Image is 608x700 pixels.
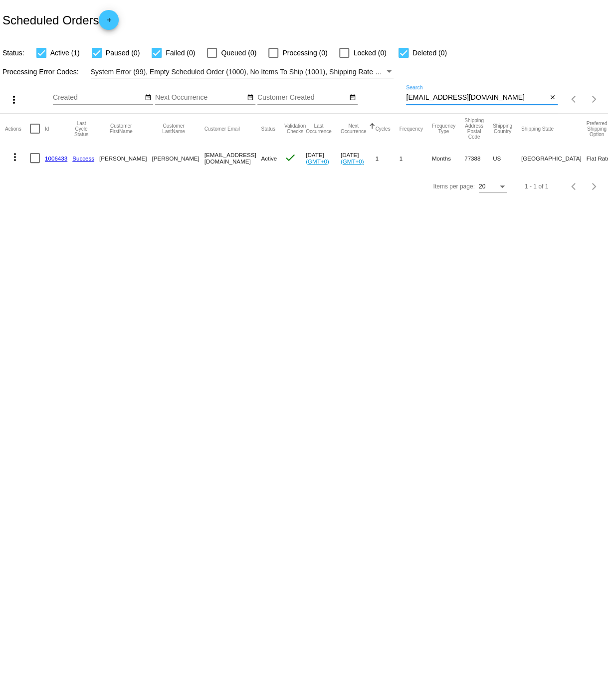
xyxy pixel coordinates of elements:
span: Active [261,155,277,162]
mat-cell: [GEOGRAPHIC_DATA] [521,144,587,173]
span: Status: [2,49,24,57]
a: (GMT+0) [341,158,364,165]
button: Change sorting for ShippingCountry [493,123,512,134]
button: Change sorting for Frequency [399,126,422,132]
mat-icon: date_range [247,94,254,102]
a: Success [72,155,94,162]
mat-header-cell: Validation Checks [284,114,306,144]
span: Locked (0) [353,47,386,59]
button: Next page [584,176,604,196]
mat-cell: 77388 [464,144,493,173]
button: Clear [547,93,558,103]
mat-icon: more_vert [8,94,20,106]
h2: Scheduled Orders [2,10,119,30]
button: Previous page [564,176,584,196]
mat-header-cell: Actions [5,114,30,144]
div: 1 - 1 of 1 [525,183,548,190]
mat-select: Items per page: [479,183,507,190]
button: Next page [584,89,604,109]
button: Previous page [564,89,584,109]
button: Change sorting for CustomerEmail [204,126,240,132]
input: Search [406,94,547,102]
mat-cell: 1 [375,144,399,173]
input: Created [53,94,143,102]
input: Customer Created [257,94,347,102]
button: Change sorting for ShippingState [521,126,554,132]
button: Change sorting for CustomerLastName [152,123,195,134]
input: Next Occurrence [155,94,245,102]
mat-cell: US [493,144,521,173]
mat-icon: date_range [349,94,356,102]
a: (GMT+0) [306,158,329,165]
mat-icon: check [284,152,296,164]
mat-cell: 1 [399,144,431,173]
mat-cell: [EMAIL_ADDRESS][DOMAIN_NAME] [204,144,261,173]
button: Change sorting for FrequencyType [432,123,455,134]
span: Failed (0) [166,47,195,59]
button: Change sorting for LastProcessingCycleId [72,121,90,137]
button: Change sorting for PreferredShippingOption [586,121,607,137]
span: Processing (0) [282,47,327,59]
span: Active (1) [50,47,80,59]
span: 20 [479,183,485,190]
mat-icon: more_vert [9,151,21,163]
button: Change sorting for CustomerFirstName [99,123,143,134]
button: Change sorting for Id [45,126,49,132]
mat-select: Filter by Processing Error Codes [91,66,394,78]
div: Items per page: [433,183,474,190]
a: 1006433 [45,155,67,162]
mat-cell: [DATE] [341,144,376,173]
button: Change sorting for Status [261,126,275,132]
mat-icon: date_range [145,94,152,102]
span: Queued (0) [221,47,256,59]
button: Change sorting for Cycles [375,126,390,132]
mat-cell: [DATE] [306,144,341,173]
mat-cell: [PERSON_NAME] [152,144,204,173]
mat-cell: Months [432,144,464,173]
mat-cell: [PERSON_NAME] [99,144,152,173]
button: Change sorting for NextOccurrenceUtc [341,123,367,134]
span: Paused (0) [106,47,140,59]
span: Deleted (0) [412,47,447,59]
span: Processing Error Codes: [2,68,79,76]
button: Change sorting for LastOccurrenceUtc [306,123,332,134]
button: Change sorting for ShippingPostcode [464,118,484,140]
mat-icon: close [549,94,556,102]
mat-icon: add [103,16,115,28]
